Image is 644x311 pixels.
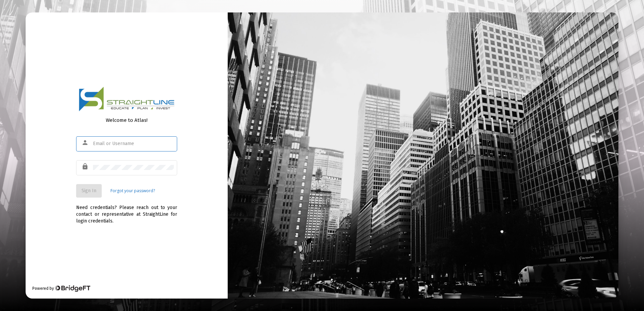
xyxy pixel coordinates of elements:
a: Forgot your password? [110,187,155,194]
input: Email or Username [93,141,174,146]
mat-icon: lock [82,163,90,171]
img: Logo [79,87,174,112]
button: Sign In [76,184,102,198]
div: Need credentials? Please reach out to your contact or representative at StraightLine for login cr... [76,198,177,224]
mat-icon: person [82,139,90,147]
div: Welcome to Atlas! [76,117,177,124]
div: Powered by [32,285,90,292]
span: Sign In [82,188,96,194]
img: Bridge Financial Technology Logo [55,285,90,292]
